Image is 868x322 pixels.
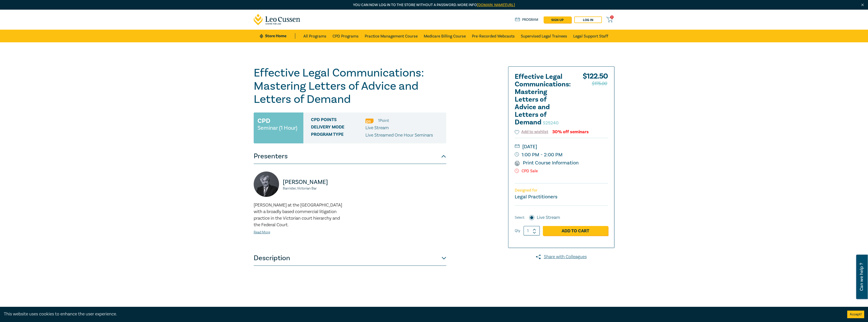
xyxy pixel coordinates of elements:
[365,125,389,131] span: Live Stream
[515,151,608,159] small: 1:00 PM - 2:00 PM
[260,33,295,39] a: Store Home
[303,30,326,42] a: All Programs
[847,311,864,318] button: Accept cookies
[257,116,270,125] h3: CPD
[515,17,539,23] a: Program
[521,30,567,42] a: Supervised Legal Trainees
[472,30,515,42] a: Pre-Recorded Webcasts
[515,129,548,135] button: Add to wishlist
[543,226,608,236] a: Add to Cart
[543,120,559,126] small: S25240
[508,254,615,260] a: Share with Colleagues
[515,188,608,193] p: Designed for
[515,73,570,126] h2: Effective Legal Communications: Mastering Letters of Advice and Letters of Demand
[378,117,389,124] li: 1 Point
[283,187,347,190] small: Barrister, Victorian Bar
[592,80,607,88] span: $175.00
[283,178,347,186] p: [PERSON_NAME]
[254,172,279,197] img: https://s3.ap-southeast-2.amazonaws.com/leo-cussen-store-production-content/Contacts/David%20Bail...
[254,202,342,228] span: [PERSON_NAME] at the [GEOGRAPHIC_DATA] with a broadly based commercial litigation practice in the...
[573,30,608,42] a: Legal Support Staff
[583,73,608,129] div: $ 122.50
[333,30,359,42] a: CPD Programs
[860,3,865,7] img: Close
[574,16,602,23] a: Log in
[254,149,446,164] button: Presenters
[254,230,270,235] a: Read More
[311,132,365,139] span: Program type
[365,132,433,139] p: Live Streamed One Hour Seminars
[515,169,608,174] p: CPD Sale
[515,194,557,200] small: Legal Practitioners
[254,251,446,266] button: Description
[537,214,560,221] label: Live Stream
[515,228,520,234] label: Qty
[365,119,374,123] img: Professional Skills
[254,2,615,8] p: You can now log in to the store without a password. More info
[544,16,571,23] a: sign up
[477,3,515,7] a: [DOMAIN_NAME][URL]
[365,30,418,42] a: Practice Management Course
[424,30,466,42] a: Medicare Billing Course
[515,143,608,151] small: [DATE]
[311,125,365,131] span: Delivery Mode
[859,258,864,296] span: Can we help ?
[311,117,365,124] span: CPD Points
[610,15,614,19] span: 0
[515,215,525,220] span: Select:
[4,311,840,317] div: This website uses cookies to enhance the user experience.
[552,129,589,134] div: 30% off seminars
[515,160,579,166] a: Print Course Information
[254,66,446,106] h1: Effective Legal Communications: Mastering Letters of Advice and Letters of Demand
[257,125,297,130] small: Seminar (1 Hour)
[524,226,540,236] input: 1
